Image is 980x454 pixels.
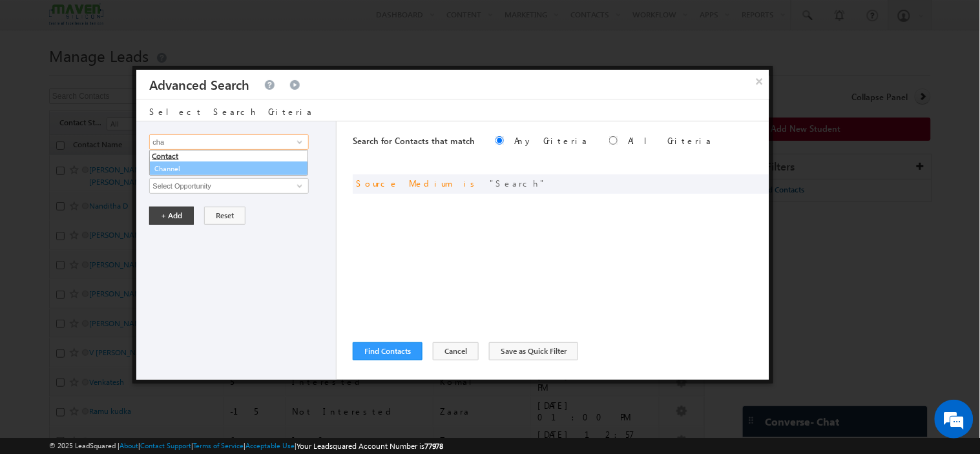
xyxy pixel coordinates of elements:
img: d_60004797649_company_0_60004797649 [22,68,54,85]
a: About [120,441,138,449]
button: Reset [204,207,245,225]
a: Channel [149,161,308,176]
span: Search [490,178,546,189]
span: 77978 [424,441,444,451]
a: Contact Support [140,441,191,449]
span: Search for Contacts that match [353,135,475,146]
a: Show All Items [290,180,306,192]
input: Type to Search [149,178,308,194]
span: © 2025 LeadSquared | | | | | [49,440,444,452]
div: Chat with us now [67,68,217,85]
textarea: Type your message and hit 'Enter' [17,119,236,345]
button: Find Contacts [353,342,422,360]
span: Select Search Criteria [149,106,313,117]
span: Source Medium [356,178,453,189]
label: All Criteria [628,135,713,146]
a: Terms of Service [193,441,244,449]
button: Cancel [433,342,479,360]
span: is [463,178,479,189]
label: Any Criteria [514,135,589,146]
button: + Add [149,207,194,225]
input: Type to Search [149,134,308,150]
a: Show All Items [290,136,306,149]
a: Acceptable Use [245,441,295,449]
li: Contact [150,150,308,162]
button: × [749,70,770,92]
div: Minimize live chat window [212,6,243,37]
em: Start Chat [176,356,235,373]
h3: Advanced Search [149,70,249,99]
button: Save as Quick Filter [489,342,578,360]
span: Your Leadsquared Account Number is [297,441,444,451]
